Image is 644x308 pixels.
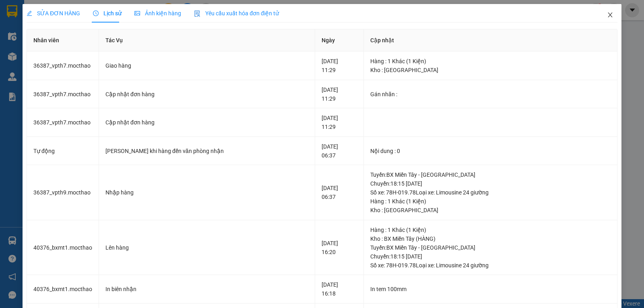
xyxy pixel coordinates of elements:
div: Lên hàng [105,243,308,252]
div: Kho : [GEOGRAPHIC_DATA] [370,206,611,215]
th: Cập nhật [364,29,617,52]
span: Yêu cầu xuất hóa đơn điện tử [194,10,279,17]
div: [DATE] 06:37 [322,184,357,201]
div: Cập nhật đơn hàng [105,118,308,127]
div: Gán nhãn : [370,90,611,99]
div: Giao hàng [105,61,308,70]
div: [PERSON_NAME] khi hàng đến văn phòng nhận [105,147,308,155]
div: Tuyến : BX Miền Tây - [GEOGRAPHIC_DATA] Chuyến: 18:15 [DATE] Số xe: 78H-019.78 Loại xe: Limousine... [370,243,611,270]
span: clock-circle [93,10,99,16]
td: 40376_bxmt1.mocthao [27,220,99,275]
div: Tuyến : BX Miền Tây - [GEOGRAPHIC_DATA] Chuyến: 18:15 [DATE] Số xe: 78H-019.78 Loại xe: Limousine... [370,170,611,197]
div: Nhập hàng [105,188,308,197]
td: 36387_vpth7.mocthao [27,52,99,80]
div: Hàng : 1 Khác (1 Kiện) [370,197,611,206]
th: Ngày [315,29,364,52]
div: Kho : BX Miền Tây (HÀNG) [370,234,611,243]
td: 36387_vpth7.mocthao [27,80,99,109]
th: Tác Vụ [99,29,315,52]
span: close [607,12,613,18]
div: [DATE] 11:29 [322,114,357,131]
span: Lịch sử [93,10,122,17]
td: 40376_bxmt1.mocthao [27,275,99,304]
td: Tự động [27,137,99,165]
div: Hàng : 1 Khác (1 Kiện) [370,57,611,66]
div: In tem 100mm [370,285,611,294]
div: Cập nhật đơn hàng [105,90,308,99]
div: [DATE] 11:29 [322,57,357,74]
div: Hàng : 1 Khác (1 Kiện) [370,225,611,234]
span: picture [134,10,140,16]
th: Nhân viên [27,29,99,52]
span: edit [27,10,32,16]
div: [DATE] 06:37 [322,142,357,160]
div: [DATE] 16:20 [322,239,357,256]
span: Ảnh kiện hàng [134,10,181,17]
div: In biên nhận [105,285,308,294]
div: Nội dung : 0 [370,147,611,155]
td: 36387_vpth9.mocthao [27,165,99,220]
div: [DATE] 11:29 [322,85,357,103]
div: Kho : [GEOGRAPHIC_DATA] [370,66,611,74]
button: Close [599,4,621,27]
td: 36387_vpth7.mocthao [27,108,99,137]
span: SỬA ĐƠN HÀNG [27,10,80,17]
img: icon [194,10,200,17]
div: [DATE] 16:18 [322,280,357,298]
